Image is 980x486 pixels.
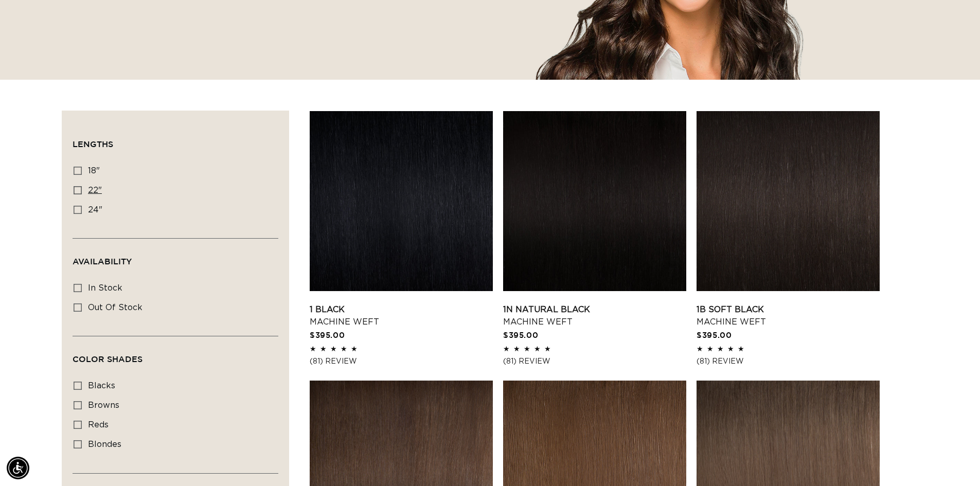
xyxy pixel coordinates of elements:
[88,303,142,312] span: Out of stock
[88,401,119,409] span: browns
[310,303,493,328] a: 1 Black Machine Weft
[88,440,121,448] span: blondes
[88,206,102,214] span: 24"
[73,257,132,266] span: Availability
[73,336,278,373] summary: Color Shades (0 selected)
[73,139,113,149] span: Lengths
[88,421,109,429] span: reds
[88,284,122,292] span: In stock
[73,239,278,276] summary: Availability (0 selected)
[88,167,100,175] span: 18"
[73,354,142,364] span: Color Shades
[697,303,880,328] a: 1B Soft Black Machine Weft
[7,457,29,479] div: Accessibility Menu
[88,382,115,390] span: blacks
[88,186,102,194] span: 22"
[503,303,686,328] a: 1N Natural Black Machine Weft
[73,121,278,158] summary: Lengths (0 selected)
